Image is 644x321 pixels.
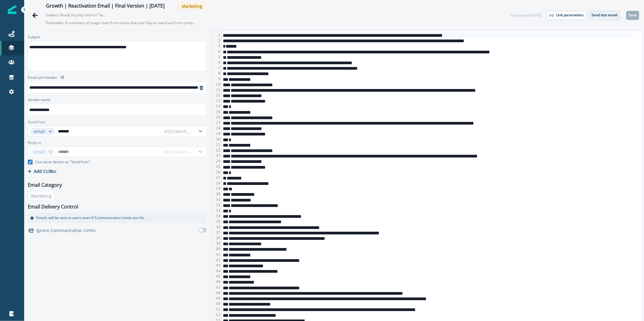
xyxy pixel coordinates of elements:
[212,257,221,263] div: 42
[626,11,639,20] button: Save
[8,5,16,14] img: Inflection
[212,175,221,180] div: 27
[212,43,221,49] div: 3
[28,97,50,104] p: Sender name
[212,186,221,191] div: 29
[212,301,221,307] div: 50
[35,159,90,165] p: Use same details as "Send from"
[212,268,221,274] div: 44
[212,312,221,318] div: 52
[212,71,221,76] div: 8
[212,54,221,60] div: 5
[212,274,221,279] div: 45
[212,126,221,131] div: 18
[28,119,45,125] label: Send from
[212,285,221,290] div: 47
[212,109,221,115] div: 15
[212,82,221,87] div: 10
[212,49,221,54] div: 4
[212,307,221,312] div: 51
[34,128,46,135] div: email
[212,246,221,252] div: 40
[212,202,221,208] div: 32
[547,11,586,20] button: Link parameters
[36,227,96,234] p: Ignore Communication Limits
[212,38,221,43] div: 2
[212,224,221,230] div: 36
[28,75,57,81] p: Email pre-header
[212,158,221,164] div: 24
[212,235,221,241] div: 38
[212,103,221,109] div: 14
[212,153,221,158] div: 23
[199,85,204,90] svg: remove-preheader
[589,11,620,20] button: Send test email
[212,60,221,65] div: 6
[212,115,221,120] div: 16
[212,148,221,153] div: 22
[212,191,221,197] div: 30
[212,252,221,257] div: 41
[212,76,221,82] div: 9
[177,2,207,10] span: Marketing
[28,181,62,189] p: Email Category
[212,87,221,93] div: 11
[212,279,221,284] div: 46
[46,3,165,10] div: Growth | Reactivation Email | Final Version | [DATE]
[629,13,637,17] p: Save
[28,168,56,174] button: Add Cc/Bcc
[212,296,221,301] div: 49
[28,140,41,145] label: Reply to
[212,197,221,202] div: 31
[212,180,221,186] div: 28
[212,164,221,170] div: 25
[511,13,541,18] div: Last saved [DATE]
[212,230,221,235] div: 37
[164,128,193,135] div: @[DOMAIN_NAME]
[212,131,221,136] div: 19
[212,137,221,142] div: 20
[212,98,221,103] div: 13
[212,93,221,98] div: 12
[212,170,221,175] div: 26
[212,208,221,213] div: 33
[212,65,221,71] div: 7
[212,213,221,219] div: 34
[591,13,617,17] p: Send test email
[212,142,221,148] div: 21
[28,203,78,210] p: Email Delivery Control
[212,290,221,296] div: 48
[212,32,221,38] div: 1
[212,120,221,126] div: 17
[212,241,221,246] div: 39
[212,263,221,268] div: 43
[29,9,41,21] button: Go back
[46,10,106,18] p: Subject: Ready to jump back in? See how winning GTM teams are using Clay.
[36,215,145,221] p: Emails will be sent to users even if Communication Limits are hit.
[556,13,584,17] p: Link parameters
[212,219,221,224] div: 35
[46,18,197,28] p: Preheader: A summary of usage stats from teams that use Clay to stand out from competitors. Join ...
[28,34,40,41] p: Subject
